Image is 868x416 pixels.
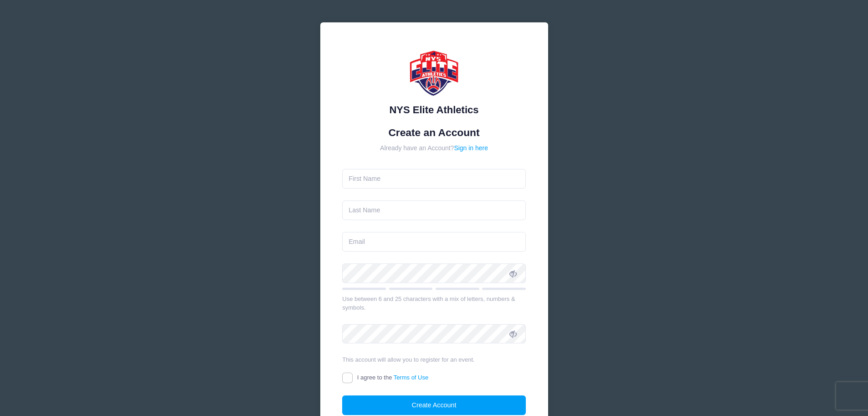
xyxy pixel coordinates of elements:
[342,295,526,312] div: Use between 6 and 25 characters with a mix of letters, numbers & symbols.
[342,126,526,139] h1: Create an Account
[357,374,428,381] span: I agree to the
[342,355,526,364] div: This account will allow you to register for an event.
[342,395,526,415] button: Create Account
[342,169,526,189] input: First Name
[454,144,488,152] a: Sign in here
[342,200,526,220] input: Last Name
[394,374,429,381] a: Terms of Use
[342,232,526,252] input: Email
[407,45,462,100] img: NYS Elite Athletics
[342,373,353,383] input: I agree to theTerms of Use
[342,143,526,153] div: Already have an Account?
[342,102,526,117] div: NYS Elite Athletics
